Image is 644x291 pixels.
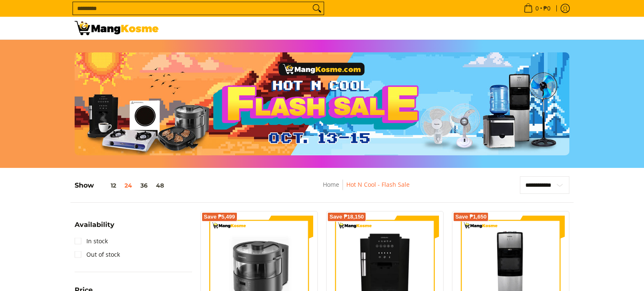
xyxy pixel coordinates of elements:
[534,5,540,11] span: 0
[310,2,324,15] button: Search
[167,17,569,39] nav: Main Menu
[75,181,168,190] h5: Show
[330,214,364,219] span: Save ₱18,150
[75,221,114,228] span: Availability
[75,221,114,234] summary: Open
[204,214,235,219] span: Save ₱5,499
[75,21,158,35] img: Hot N Cool: Mang Kosme MID-PAYDAY APPLIANCES SALE! l Mang Kosme
[120,182,136,189] button: 24
[75,248,120,261] a: Out of stock
[346,180,410,188] a: Hot N Cool - Flash Sale
[521,4,553,13] span: •
[455,214,487,219] span: Save ₱1,650
[323,180,339,188] a: Home
[542,5,552,11] span: ₱0
[152,182,168,189] button: 48
[136,182,152,189] button: 36
[75,234,108,248] a: In stock
[94,182,120,189] button: 12
[262,180,470,198] nav: Breadcrumbs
